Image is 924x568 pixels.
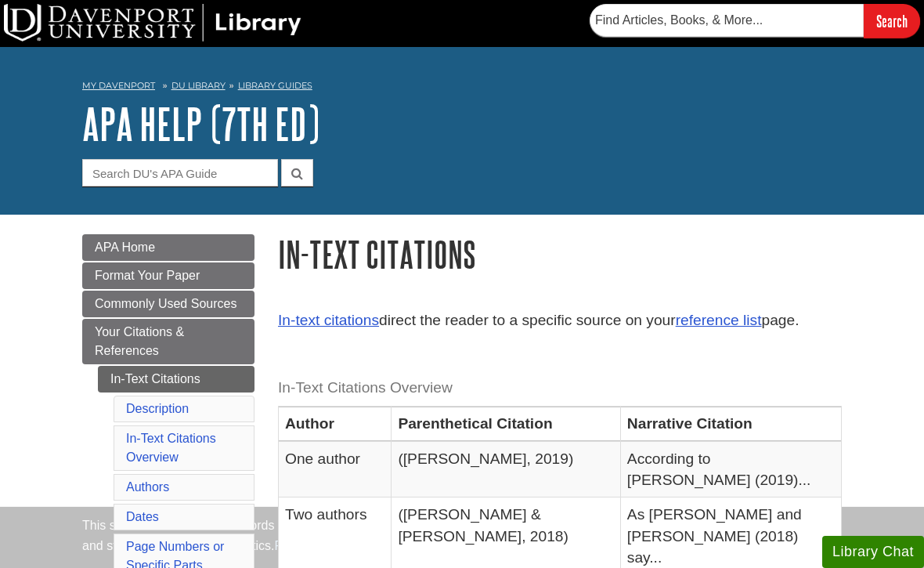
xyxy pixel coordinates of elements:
img: DU Library [4,4,301,42]
input: Search [864,4,920,38]
td: One author [279,441,392,497]
a: APA Help (7th Ed) [82,99,319,148]
a: My Davenport [82,79,155,92]
nav: breadcrumb [82,75,842,100]
a: Format Your Paper [82,262,254,289]
a: In-Text Citations [98,366,254,393]
button: Library Chat [822,536,924,568]
a: Your Citations & References [82,319,254,364]
a: Dates [126,510,159,523]
a: Authors [126,480,169,494]
form: Searches DU Library's articles, books, and more [590,4,920,38]
span: Commonly Used Sources [95,297,236,310]
td: According to [PERSON_NAME] (2019)... [620,441,841,497]
a: APA Home [82,234,254,261]
a: reference list [676,312,762,328]
a: DU Library [171,80,226,91]
span: Format Your Paper [95,269,200,282]
a: In-text citations [278,312,379,328]
p: direct the reader to a specific source on your page. [278,309,842,332]
a: Commonly Used Sources [82,291,254,317]
th: Parenthetical Citation [392,407,620,441]
span: Your Citations & References [95,325,184,357]
span: APA Home [95,241,155,254]
td: ([PERSON_NAME], 2019) [392,441,620,497]
a: In-Text Citations Overview [126,432,216,464]
th: Author [279,407,392,441]
a: Description [126,402,189,415]
input: Find Articles, Books, & More... [590,4,864,37]
a: Library Guides [238,80,312,91]
input: Search DU's APA Guide [82,159,278,186]
caption: In-Text Citations Overview [278,371,842,406]
th: Narrative Citation [620,407,841,441]
h1: In-Text Citations [278,234,842,274]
